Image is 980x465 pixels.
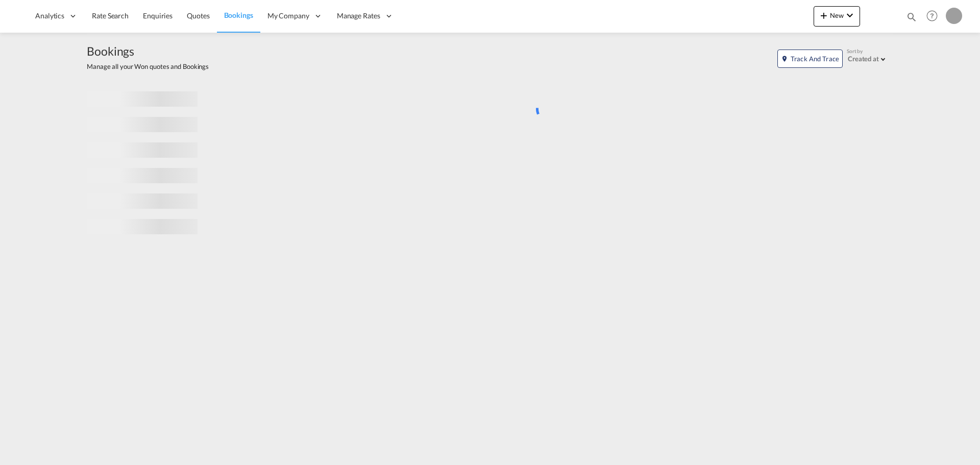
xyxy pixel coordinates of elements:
[848,55,879,63] div: Created at
[923,7,946,26] div: Help
[781,55,788,62] md-icon: icon-map-marker
[143,11,173,20] span: Enquiries
[906,11,917,22] md-icon: icon-magnify
[923,7,941,25] span: Help
[87,43,209,59] span: Bookings
[847,47,863,55] span: Sort by
[818,9,830,21] md-icon: icon-plus 400-fg
[87,62,209,71] span: Manage all your Won quotes and Bookings
[337,11,380,21] span: Manage Rates
[818,11,856,19] span: New
[844,9,856,21] md-icon: icon-chevron-down
[187,11,209,20] span: Quotes
[267,11,309,21] span: My Company
[224,11,253,19] span: Bookings
[814,6,860,27] button: icon-plus 400-fgNewicon-chevron-down
[35,11,64,21] span: Analytics
[906,11,917,27] div: icon-magnify
[92,11,129,20] span: Rate Search
[777,50,843,68] button: icon-map-markerTrack and Trace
